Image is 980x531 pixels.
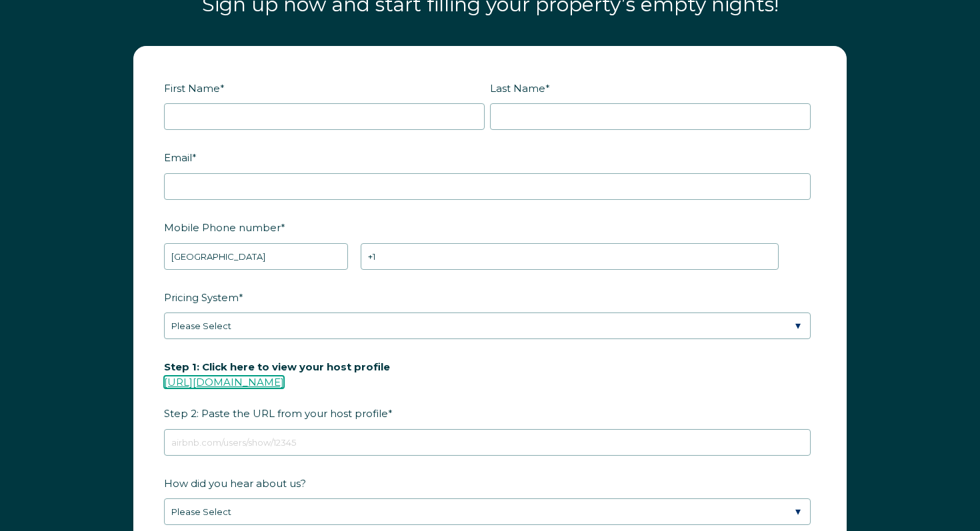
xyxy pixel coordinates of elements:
[164,356,390,377] span: Step 1: Click here to view your host profile
[490,78,545,99] span: Last Name
[164,429,811,456] input: airbnb.com/users/show/12345
[164,287,239,308] span: Pricing System
[164,376,284,388] a: [URL][DOMAIN_NAME]
[164,78,220,99] span: First Name
[164,217,281,238] span: Mobile Phone number
[164,356,390,424] span: Step 2: Paste the URL from your host profile
[164,147,192,168] span: Email
[164,473,306,494] span: How did you hear about us?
